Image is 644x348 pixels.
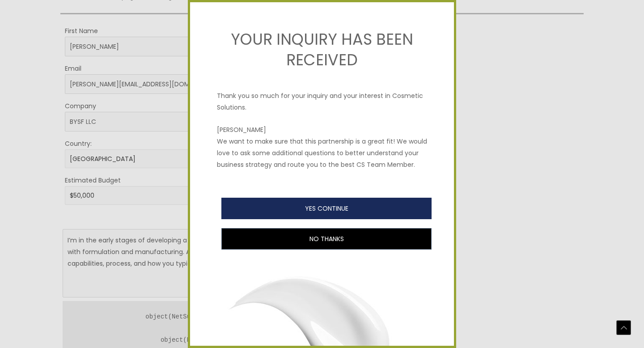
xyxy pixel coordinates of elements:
h2: YOUR INQUIRY HAS BEEN RECEIVED [217,29,427,70]
p: Thank you so much for your inquiry and your interest in Cosmetic Solutions. [217,81,427,113]
button: NO THANKS [221,228,432,250]
button: YES CONTINUE [221,198,432,219]
p: We want to make sure that this partnership is a great fit! We would love to ask some additional q... [217,136,427,170]
div: [PERSON_NAME] [217,124,427,136]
